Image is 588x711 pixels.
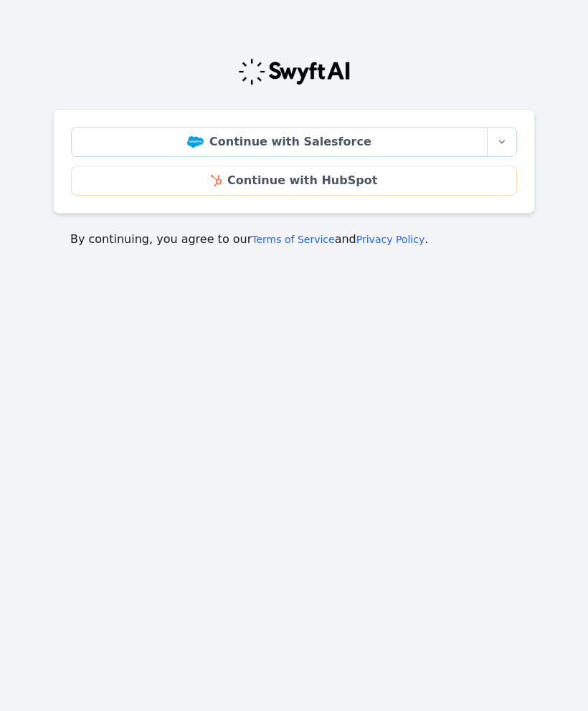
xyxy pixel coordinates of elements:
a: Terms of Service [252,234,334,245]
a: Continue with Salesforce [71,127,488,157]
img: Salesforce [187,136,204,148]
img: HubSpot [211,175,222,186]
p: By continuing, you agree to our and . [70,231,518,248]
a: Continue with HubSpot [71,166,517,196]
a: Privacy Policy [356,234,425,245]
img: Swyft Logo [237,57,351,86]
